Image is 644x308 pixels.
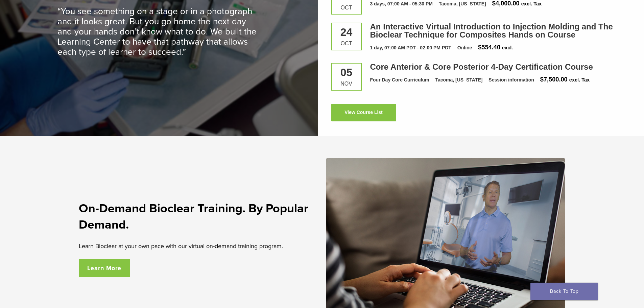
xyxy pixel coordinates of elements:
[79,241,318,251] p: Learn Bioclear at your own pace with our virtual on-demand training program.
[457,44,472,51] div: Online
[540,76,568,83] span: $7,500.00
[370,62,593,71] a: Core Anterior & Core Posterior 4-Day Certification Course
[521,1,542,6] span: excl. Tax
[435,76,482,84] div: Tacoma, [US_STATE]
[337,81,356,87] div: Nov
[569,77,590,82] span: excl. Tax
[370,22,613,39] a: An Interactive Virtual Introduction to Injection Molding and The Bioclear Technique for Composite...
[370,44,451,51] div: 1 day, 07:00 AM PDT - 02:00 PM PDT
[57,6,260,57] p: “You see something on a stage or in a photograph and it looks great. But you go home the next day...
[478,44,500,51] span: $554.40
[79,259,130,277] a: Learn More
[370,76,429,84] div: Four Day Core Curriculum
[337,27,356,38] div: 24
[337,5,356,10] div: Oct
[530,283,598,300] a: Back To Top
[488,76,534,84] div: Session information
[331,104,396,121] a: View Course List
[79,201,308,232] strong: On-Demand Bioclear Training. By Popular Demand.
[502,45,513,50] span: excl.
[337,67,356,78] div: 05
[370,0,433,7] div: 3 days, 07:00 AM - 05:30 PM
[439,0,486,7] div: Tacoma, [US_STATE]
[337,41,356,46] div: Oct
